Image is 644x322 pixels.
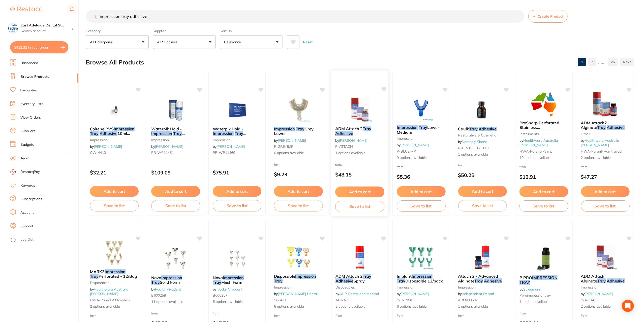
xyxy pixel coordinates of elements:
span: 2 options available [90,304,139,309]
span: by [458,139,487,144]
span: ADMA2 [335,298,348,302]
button: Save to list [458,200,507,211]
span: PR-WP11461 [151,150,174,155]
small: impression [213,138,261,142]
em: Impression [223,275,244,280]
p: $12.91 [519,174,568,180]
em: Impression [161,275,182,280]
b: Impression Tray Lower Medium [397,125,445,134]
em: Tray [151,280,160,285]
button: Save to list [335,201,384,212]
span: from [519,165,526,169]
span: P-ATTACH [581,298,599,302]
a: Account [20,210,34,215]
b: ADM Attach 2 Tray Adhesive [335,126,384,136]
span: Spray [353,278,365,283]
img: ADM Attach 2 Tray Adhesive Spray [343,245,376,270]
span: CW-4410 [90,150,106,155]
em: Tray [363,126,371,131]
em: Adhesive [484,278,502,283]
em: Adhesive [151,136,169,141]
em: Tray [274,278,283,283]
a: 2 [588,57,596,67]
p: $9.23 [274,171,323,177]
b: Coltene PVS Impression Tray Adhesive 10ml bottle [90,127,139,136]
span: RestocqPay [20,169,40,174]
span: 9 options available [397,155,445,160]
img: ADM Attach2 Alginate Tray Adhesive [589,91,622,117]
b: Attach 2 - Advanced Alginate Tray Adhesive [458,274,507,283]
em: Tray [90,274,99,279]
img: Implant Impression Tray Disposable 12/pack [405,245,438,270]
span: Caulk [458,126,469,131]
a: Independent Dental [462,292,494,296]
span: P-BLUEIMP [397,149,416,154]
span: ADM Attach2 Alginate [581,120,607,130]
span: from [397,314,403,317]
span: Mesh Form [221,280,242,285]
a: [PERSON_NAME] Dental [278,292,318,296]
button: Save to list [581,200,630,211]
b: Waterpik Hold - Impression Tray Adhesive - Paint On - 14ml, 2-Pack [213,127,261,136]
span: from [90,314,97,317]
p: $47.27 [581,174,630,180]
span: from [458,314,465,317]
span: from [458,163,465,167]
span: 5 options available [213,299,261,304]
a: [PERSON_NAME] [339,138,367,142]
small: Disposables [90,281,139,285]
img: Impression Tray Lower Medium [405,96,438,121]
p: $5.36 [397,174,445,180]
label: Sort By [220,29,283,33]
span: 2 options available [335,304,384,309]
p: $48.18 [335,172,384,177]
em: Impression [274,126,295,131]
em: Tray [397,278,405,283]
span: pproimpressiontray [519,293,551,298]
span: ProSharp Perforated Stainless Steel [519,120,559,135]
em: Impression [295,274,316,279]
span: from [519,311,526,315]
span: 6 options available [274,304,323,309]
em: Impression [397,125,418,130]
button: Save to list [90,200,139,211]
span: Waterpik Hold - [213,126,243,131]
em: Adhesive [607,125,625,130]
em: Tray [597,125,606,130]
span: Waterpik Hold - [151,126,182,131]
input: Search Products [86,10,524,23]
img: ADM Attach 2 Tray Adhesive [343,97,376,122]
span: P-GREYIMP [274,144,293,149]
button: Add to cart [274,186,323,197]
span: P PRO [519,275,532,280]
em: Impression [529,130,550,135]
a: Subscriptions [20,197,42,202]
b: Caulk Tray Adhesive [458,127,507,131]
p: $109.09 [151,170,200,175]
span: by [519,138,558,147]
span: by [581,292,613,296]
span: Create Product [538,14,563,18]
b: Impression Tray Grey Lower [274,127,323,136]
label: Supplier [153,29,216,33]
span: by [90,287,128,296]
span: from [397,165,403,169]
a: [PERSON_NAME] [217,144,245,149]
span: MARK3 [90,269,105,274]
span: ADM Attach Alginate [581,274,605,283]
span: Grey Lower [274,126,314,136]
small: disposables [335,285,384,289]
em: Tray [173,131,182,136]
a: Healthware Australia [PERSON_NAME] [90,287,128,296]
img: Nova Impression Tray Mesh Form [221,246,254,271]
p: Relevance [224,40,243,45]
small: other [581,132,630,136]
em: Tray [469,126,478,131]
em: Tray [597,278,606,283]
button: Add to cart [90,186,139,197]
span: ADM Attach 2 [335,126,363,131]
em: Adhesive [607,278,625,283]
a: Suppliers [20,129,35,134]
span: by [90,144,122,149]
em: Adhesive [100,131,117,136]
